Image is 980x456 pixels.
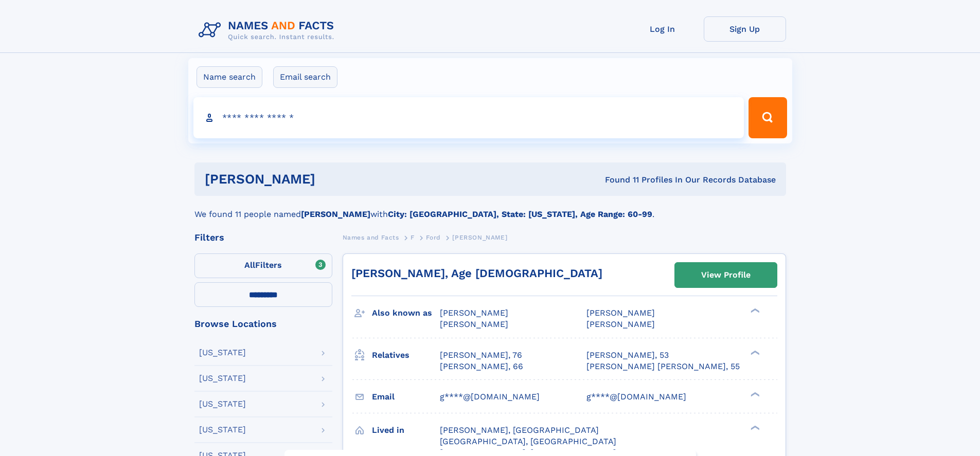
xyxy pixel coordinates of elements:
[411,231,415,244] a: F
[194,196,786,221] div: We found 11 people named with .
[452,234,507,241] span: [PERSON_NAME]
[749,97,787,138] button: Search Button
[343,231,399,244] a: Names and Facts
[193,97,744,138] input: search input
[244,260,255,270] span: All
[199,400,246,408] div: [US_STATE]
[194,16,343,44] img: Logo Names and Facts
[273,66,337,88] label: Email search
[372,388,440,406] h3: Email
[199,426,246,434] div: [US_STATE]
[205,173,460,186] h1: [PERSON_NAME]
[194,253,332,278] label: Filters
[621,16,704,42] a: Log In
[586,319,655,329] span: [PERSON_NAME]
[460,174,776,186] div: Found 11 Profiles In Our Records Database
[440,319,508,329] span: [PERSON_NAME]
[372,304,440,322] h3: Also known as
[701,263,751,287] div: View Profile
[440,436,616,446] span: [GEOGRAPHIC_DATA], [GEOGRAPHIC_DATA]
[199,374,246,382] div: [US_STATE]
[301,209,370,219] b: [PERSON_NAME]
[194,319,332,329] div: Browse Locations
[372,346,440,364] h3: Relatives
[440,308,508,318] span: [PERSON_NAME]
[194,233,332,242] div: Filters
[411,234,415,241] span: F
[426,231,440,244] a: Ford
[704,16,786,42] a: Sign Up
[748,349,760,356] div: ❯
[351,267,602,280] a: [PERSON_NAME], Age [DEMOGRAPHIC_DATA]
[440,425,599,435] span: [PERSON_NAME], [GEOGRAPHIC_DATA]
[586,350,669,361] a: [PERSON_NAME], 53
[426,234,440,241] span: Ford
[748,424,760,431] div: ❯
[748,391,760,397] div: ❯
[748,307,760,314] div: ❯
[388,209,652,219] b: City: [GEOGRAPHIC_DATA], State: [US_STATE], Age Range: 60-99
[675,263,777,287] a: View Profile
[440,361,523,372] a: [PERSON_NAME], 66
[199,349,246,357] div: [US_STATE]
[372,422,440,439] h3: Lived in
[586,361,740,372] a: [PERSON_NAME] [PERSON_NAME], 55
[197,66,262,88] label: Name search
[586,308,655,318] span: [PERSON_NAME]
[440,350,522,361] a: [PERSON_NAME], 76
